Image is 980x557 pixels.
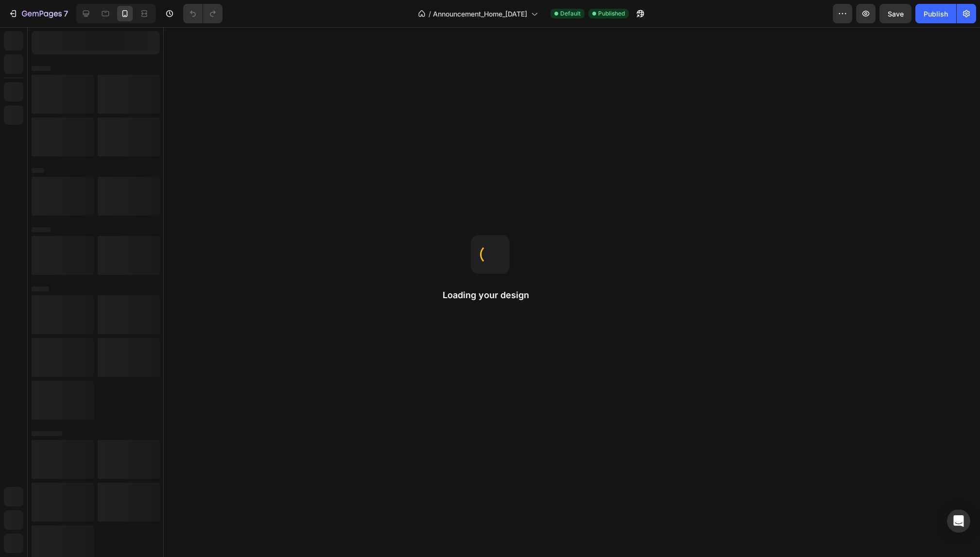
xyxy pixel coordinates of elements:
[64,8,68,19] p: 7
[443,289,538,301] h2: Loading your design
[879,4,911,23] button: Save
[560,9,581,18] span: Default
[433,9,527,19] span: Announcement_Home_[DATE]
[598,9,625,18] span: Published
[4,4,72,23] button: 7
[947,509,970,533] div: Open Intercom Messenger
[429,9,431,19] span: /
[915,4,956,23] button: Publish
[888,10,904,18] span: Save
[183,4,223,23] div: Undo/Redo
[924,9,948,19] div: Publish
